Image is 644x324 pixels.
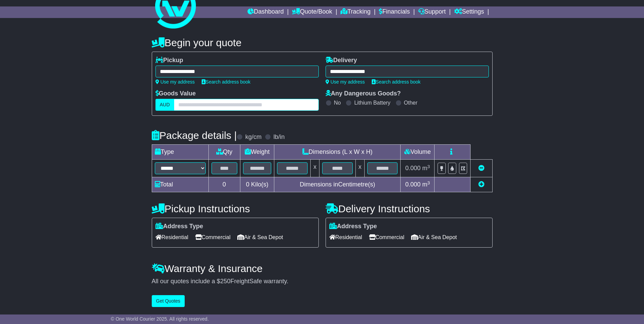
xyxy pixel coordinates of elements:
[326,57,357,64] label: Delivery
[478,165,484,172] a: Remove this item
[326,203,493,214] h4: Delivery Instructions
[152,203,319,214] h4: Pickup Instructions
[326,79,365,85] a: Use my address
[334,100,341,106] label: No
[369,232,404,242] span: Commercial
[427,180,430,185] sup: 3
[405,181,421,188] span: 0.000
[422,181,430,188] span: m
[152,295,185,307] button: Get Quotes
[152,37,493,48] h4: Begin your quote
[454,6,484,18] a: Settings
[273,133,284,141] label: lb/in
[202,79,251,85] a: Search address book
[245,133,261,141] label: kg/cm
[411,232,457,242] span: Air & Sea Depot
[208,145,240,160] td: Qty
[208,177,240,192] td: 0
[155,79,195,85] a: Use my address
[155,99,174,111] label: AUD
[155,232,188,242] span: Residential
[422,165,430,172] span: m
[329,232,362,242] span: Residential
[329,223,377,230] label: Address Type
[247,6,284,18] a: Dashboard
[246,181,249,188] span: 0
[372,79,421,85] a: Search address book
[220,278,231,285] span: 250
[152,278,493,285] div: All our quotes include a $ FreightSafe warranty.
[155,90,196,97] label: Goods Value
[401,145,435,160] td: Volume
[379,6,410,18] a: Financials
[311,160,319,177] td: x
[152,263,493,274] h4: Warranty & Insurance
[274,177,401,192] td: Dimensions in Centimetre(s)
[155,223,203,230] label: Address Type
[237,232,283,242] span: Air & Sea Depot
[274,145,401,160] td: Dimensions (L x W x H)
[418,6,446,18] a: Support
[240,145,274,160] td: Weight
[355,160,364,177] td: x
[354,100,390,106] label: Lithium Battery
[152,130,237,141] h4: Package details |
[405,165,421,172] span: 0.000
[478,181,484,188] a: Add new item
[292,6,332,18] a: Quote/Book
[427,164,430,169] sup: 3
[111,316,209,322] span: © One World Courier 2025. All rights reserved.
[152,177,208,192] td: Total
[152,145,208,160] td: Type
[195,232,231,242] span: Commercial
[404,100,418,106] label: Other
[155,57,183,64] label: Pickup
[326,90,401,97] label: Any Dangerous Goods?
[240,177,274,192] td: Kilo(s)
[341,6,370,18] a: Tracking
